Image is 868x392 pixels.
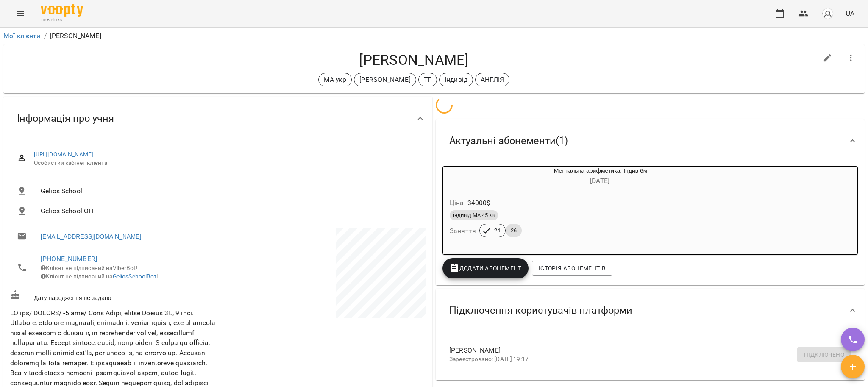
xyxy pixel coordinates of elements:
span: UA [846,9,854,18]
p: Зареєстровано: [DATE] 19:17 [449,355,837,364]
div: МА укр [318,73,352,86]
div: Актуальні абонементи(1) [436,119,865,163]
p: [PERSON_NAME] [359,75,411,85]
p: ТГ [424,75,431,85]
button: UA [842,6,858,21]
button: Ментальна арифметика: Індив 6м[DATE]- Ціна34000$індивід МА 45 хвЗаняття2426 [443,167,718,247]
p: 34000 $ [467,198,491,208]
li: / [44,31,47,41]
span: 24 [489,227,505,234]
span: For Business [41,17,83,23]
p: Індивід [445,75,467,85]
button: Додати Абонемент [442,258,529,278]
div: Ментальна арифметика: Індив 6м [484,167,718,187]
span: Додати Абонемент [449,263,522,273]
button: Menu [10,3,31,24]
span: [DATE] - [590,177,611,185]
span: індивід МА 45 хв [450,211,498,219]
p: [PERSON_NAME] [50,31,101,41]
a: [URL][DOMAIN_NAME] [34,151,94,158]
div: Ментальна арифметика: Індив 6м [443,167,484,187]
span: Gelios School [41,186,419,196]
span: Клієнт не підписаний на ! [41,273,158,280]
img: Voopty Logo [41,4,83,17]
p: АНГЛІЯ [481,75,504,85]
span: Підключення користувачів платформи [449,304,632,317]
span: Gelios School ОП [41,206,419,216]
div: Підключення користувачів платформи [436,289,865,332]
h6: Ціна [450,197,464,209]
nav: breadcrumb [3,31,865,41]
div: Інформація про учня [3,97,432,140]
span: Актуальні абонементи ( 1 ) [449,134,568,147]
span: 26 [506,227,522,234]
a: [EMAIL_ADDRESS][DOMAIN_NAME] [41,232,141,241]
h4: [PERSON_NAME] [10,51,818,69]
p: МА укр [324,75,346,85]
span: Клієнт не підписаний на ViberBot! [41,264,138,271]
div: ТГ [418,73,437,86]
span: Інформація про учня [17,112,114,125]
div: Індивід [439,73,473,86]
a: Мої клієнти [3,32,41,40]
a: [PHONE_NUMBER] [41,255,97,263]
span: Особистий кабінет клієнта [34,159,419,167]
h6: Заняття [450,225,476,237]
div: [PERSON_NAME] [354,73,416,86]
button: Історія абонементів [532,261,612,276]
div: Дату народження не задано [8,288,218,304]
a: GeliosSchoolBot [113,273,156,280]
img: avatar_s.png [822,8,834,19]
span: [PERSON_NAME] [449,345,837,356]
div: АНГЛІЯ [475,73,509,86]
span: Історія абонементів [539,263,606,273]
